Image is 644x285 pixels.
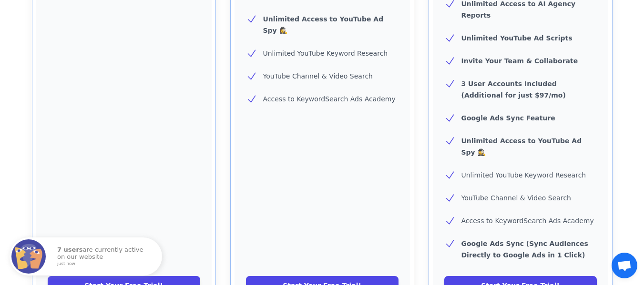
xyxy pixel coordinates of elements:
b: Google Ads Sync (Sync Audiences Directly to Google Ads in 1 Click) [461,240,588,259]
span: Access to KeywordSearch Ads Academy [461,217,594,225]
span: Unlimited YouTube Keyword Research [461,171,586,179]
b: Unlimited YouTube Ad Scripts [461,34,572,42]
small: just now [57,262,150,266]
span: Access to KeywordSearch Ads Academy [263,95,396,103]
img: Fomo [11,239,46,274]
b: 3 User Accounts Included (Additional for just $97/mo) [461,80,566,99]
p: are currently active on our website [57,246,153,266]
span: Unlimited YouTube Keyword Research [263,49,388,57]
b: Google Ads Sync Feature [461,114,555,122]
b: Unlimited Access to YouTube Ad Spy 🕵️‍♀️ [263,15,384,34]
span: YouTube Channel & Video Search [263,72,373,80]
a: Open chat [612,253,637,278]
strong: 7 users [57,246,83,253]
b: Unlimited Access to YouTube Ad Spy 🕵️‍♀️ [461,137,582,156]
b: Invite Your Team & Collaborate [461,57,578,65]
span: YouTube Channel & Video Search [461,194,571,202]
